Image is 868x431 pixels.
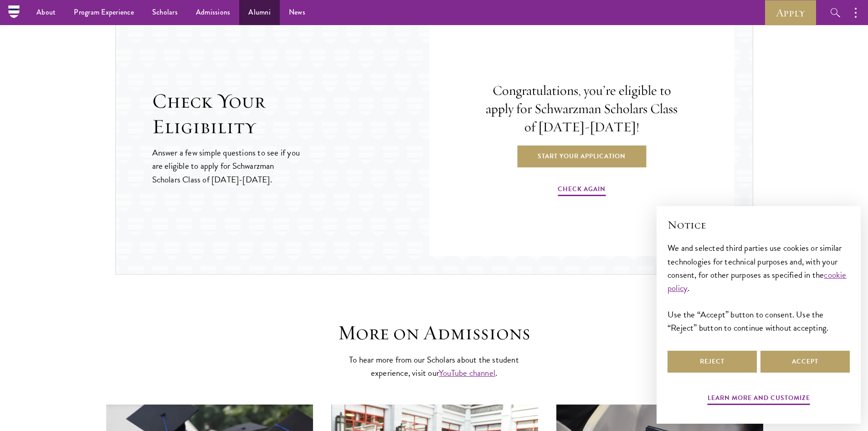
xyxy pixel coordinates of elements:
div: We and selected third parties use cookies or similar technologies for technical purposes and, wit... [668,241,850,334]
a: YouTube channel [439,366,495,379]
h2: Notice [668,217,850,233]
button: Learn more and customize [708,392,810,406]
button: Reject [668,351,757,373]
button: Accept [760,351,850,373]
a: cookie policy [668,268,847,295]
a: Check Again [558,183,606,197]
h2: Check Your Eligibility [152,88,429,140]
p: To hear more from our Scholars about the student experience, visit our . [345,353,523,379]
h3: More on Admissions [293,320,575,346]
p: Answer a few simple questions to see if you are eligible to apply for Schwarzman Scholars Class o... [152,146,301,186]
a: Start Your Application [517,145,646,167]
h4: Congratulations, you’re eligible to apply for Schwarzman Scholars Class of [DATE]-[DATE]! [479,82,684,136]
